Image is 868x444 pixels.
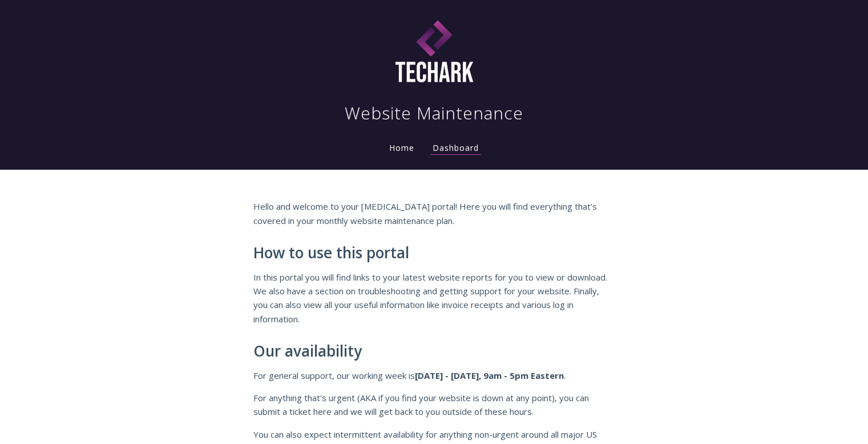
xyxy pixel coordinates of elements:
[253,245,615,262] h2: How to use this portal
[345,102,523,125] h1: Website Maintenance
[387,142,417,153] a: Home
[253,343,615,360] h2: Our availability
[253,369,615,382] p: For general support, our working week is .
[430,142,481,155] a: Dashboard
[415,370,564,381] strong: [DATE] - [DATE], 9am - 5pm Eastern
[253,391,615,419] p: For anything that's urgent (AKA if you find your website is down at any point), you can submit a ...
[253,199,615,227] p: Hello and welcome to your [MEDICAL_DATA] portal! Here you will find everything that's covered in ...
[253,270,615,326] p: In this portal you will find links to your latest website reports for you to view or download. We...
